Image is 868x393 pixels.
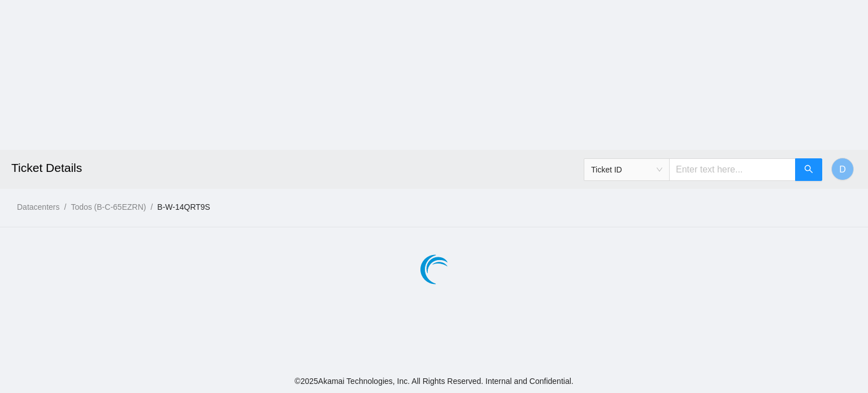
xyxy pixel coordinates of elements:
[64,202,66,211] span: /
[71,202,146,211] a: Todos (B-C-65EZRN)
[669,158,796,181] input: Enter text here...
[157,202,210,211] a: B-W-14QRT9S
[804,165,813,175] span: search
[831,158,854,180] button: D
[11,150,603,186] h2: Ticket Details
[150,202,153,211] span: /
[795,158,822,181] button: search
[839,162,846,176] span: D
[17,202,59,211] a: Datacenters
[591,161,662,178] span: Ticket ID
